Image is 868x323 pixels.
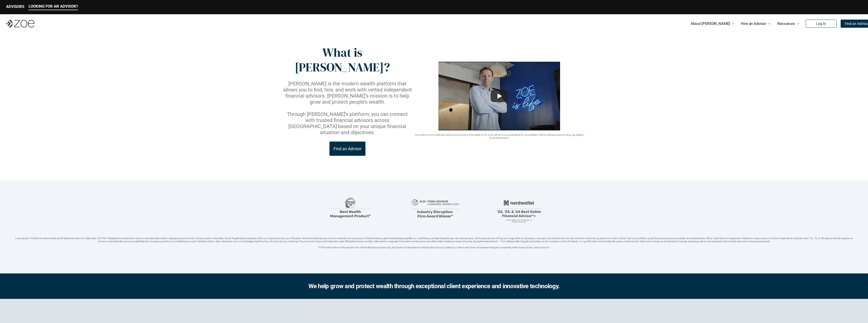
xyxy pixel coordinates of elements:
[282,45,402,74] p: What is [PERSON_NAME]?
[334,146,361,151] p: Find an Advisor
[6,4,24,9] p: ADVISORS
[282,81,413,105] p: [PERSON_NAME] is the modern wealth platform that allows you to find, hire, and work with vetted i...
[438,62,560,130] img: sddefault.webp
[491,90,508,102] button: Play
[741,20,766,27] p: Hire an Advisor
[12,237,856,249] p: Loremipsum: *DolOrsi Ametconsecte adi Eli Seddoeius tem inc utlaboreet. Dol 7451 MagNaal Enimadmi...
[816,22,826,26] p: Log In
[806,20,837,28] a: Log In
[29,4,78,9] p: LOOKING FOR AN ADVISOR?
[308,282,560,291] h2: We help grow and protect wealth through exceptional client experience and innovative technology.
[413,133,586,140] p: This video is not investment advice and should not be relied on for such advice or as a substitut...
[329,142,365,156] a: Find an Advisor
[691,20,730,27] p: About [PERSON_NAME]
[777,20,795,27] p: Resources
[282,111,413,135] p: Through [PERSON_NAME]’s platform, you can connect with trusted financial advisors across [GEOGRAP...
